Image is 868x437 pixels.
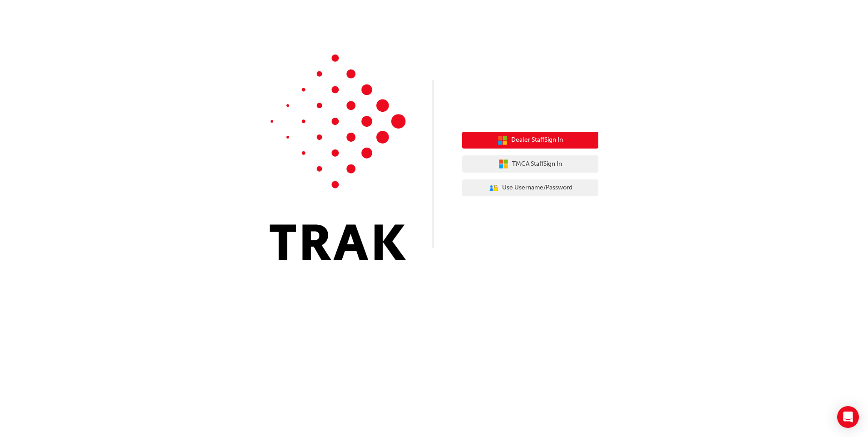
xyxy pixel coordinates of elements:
[512,159,562,169] span: TMCA Staff Sign In
[502,183,572,193] span: Use Username/Password
[511,135,563,145] span: Dealer Staff Sign In
[462,132,598,149] button: Dealer StaffSign In
[462,179,598,197] button: Use Username/Password
[462,155,598,173] button: TMCA StaffSign In
[270,55,406,260] img: Trak
[837,406,859,428] div: Open Intercom Messenger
